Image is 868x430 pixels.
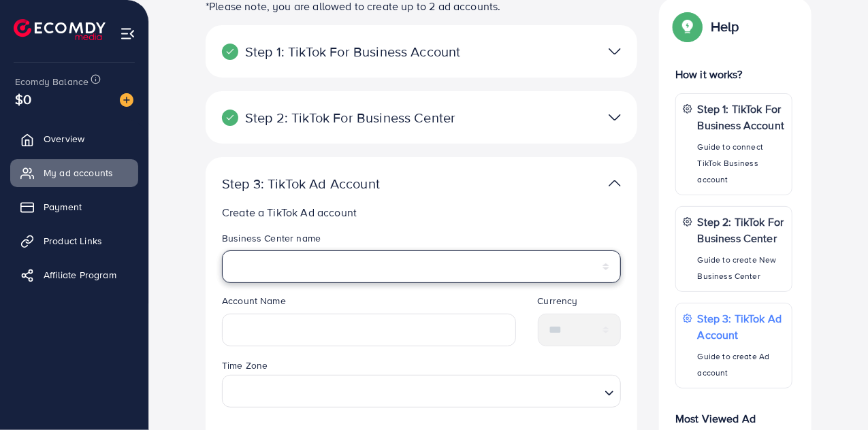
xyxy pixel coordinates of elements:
p: How it works? [675,66,792,82]
span: Overview [44,132,84,146]
p: Guide to connect TikTok Business account [698,139,785,188]
iframe: Chat [810,369,858,420]
a: Payment [10,193,138,220]
p: Help [711,18,739,35]
a: My ad accounts [10,159,138,186]
img: TikTok partner [609,107,621,127]
p: Create a TikTok Ad account [222,204,621,220]
span: Affiliate Program [44,268,116,282]
p: Step 1: TikTok For Business Account [698,101,785,133]
img: TikTok partner [609,42,621,61]
legend: Currency [538,294,622,313]
a: Overview [10,125,138,152]
input: Search for option [228,379,599,404]
legend: Account Name [222,294,516,313]
a: Affiliate Program [10,261,138,288]
img: TikTok partner [609,173,621,193]
p: Step 2: TikTok For Business Center [698,214,785,246]
img: image [120,93,133,107]
p: Guide to create Ad account [698,348,785,381]
span: My ad accounts [44,166,113,180]
p: Guide to create New Business Center [698,252,785,284]
span: $0 [15,89,31,109]
p: Step 1: TikTok For Business Account [222,44,481,60]
p: Step 3: TikTok Ad Account [698,310,785,343]
img: menu [120,26,135,42]
p: Step 2: TikTok For Business Center [222,110,481,126]
span: Payment [44,200,82,214]
a: Product Links [10,227,138,254]
label: Time Zone [222,359,268,372]
img: logo [14,19,106,40]
p: Step 3: TikTok Ad Account [222,176,481,192]
span: Ecomdy Balance [15,75,89,88]
div: Search for option [222,375,621,408]
img: Popup guide [675,14,700,39]
span: Product Links [44,234,102,248]
legend: Business Center name [222,231,621,250]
